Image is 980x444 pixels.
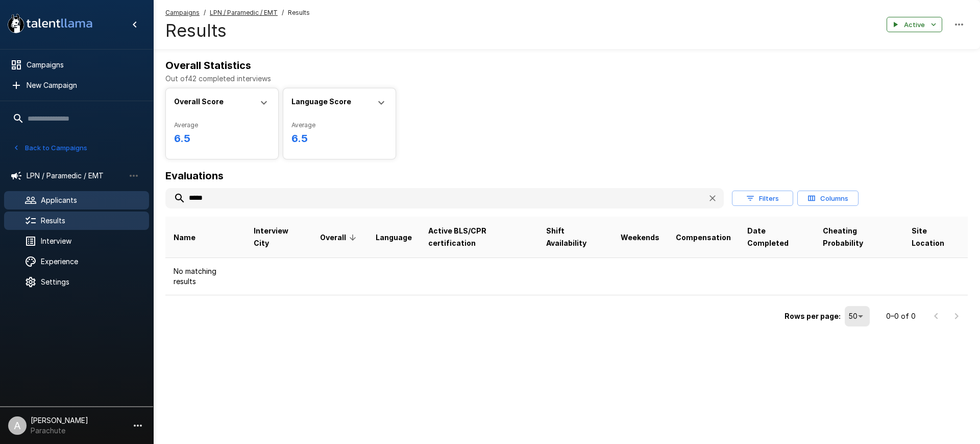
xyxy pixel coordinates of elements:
span: Interview City [254,225,304,249]
span: Date Completed [747,225,806,249]
span: / [282,8,284,18]
td: No matching results [165,258,246,295]
span: Cheating Probability [823,225,895,249]
p: 0–0 of 0 [886,311,916,321]
span: Results [288,8,310,18]
span: Name [174,231,195,244]
u: LPN / Paramedic / EMT [210,9,278,16]
span: Compensation [676,231,731,244]
span: Average [291,120,387,130]
button: Filters [732,191,793,206]
span: Active BLS/CPR certification [428,225,530,249]
b: Overall Statistics [165,59,251,72]
h6: 6.5 [174,130,270,147]
p: Rows per page: [785,311,841,321]
b: Language Score [291,97,351,106]
span: Language [376,231,412,244]
h4: Results [165,20,310,41]
span: Overall [320,231,359,244]
u: Campaigns [165,9,200,16]
span: Shift Availability [546,225,604,249]
div: 50 [845,306,870,326]
button: Active [887,17,942,33]
span: Site Location [912,225,960,249]
b: Evaluations [165,170,224,182]
p: Out of 42 completed interviews [165,74,968,84]
h6: 6.5 [291,130,387,147]
span: / [204,8,206,18]
button: Columns [797,191,859,206]
b: Overall Score [174,97,224,106]
span: Weekends [621,231,659,244]
span: Average [174,120,270,130]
